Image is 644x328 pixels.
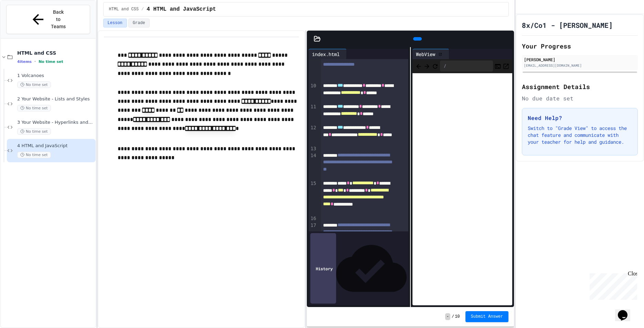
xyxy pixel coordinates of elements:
div: Chat with us now!Close [3,3,47,44]
iframe: Web Preview [412,73,512,306]
div: index.html [309,49,347,59]
button: Grade [128,19,150,28]
span: Back to Teams [50,9,66,30]
span: / [141,7,144,12]
span: 10 [455,314,460,319]
span: HTML and CSS [17,50,94,56]
h2: Your Progress [522,41,638,51]
button: Submit Answer [465,311,509,322]
span: / [452,314,454,319]
span: No time set [17,128,51,135]
div: WebView [412,49,449,59]
div: 14 [309,152,317,180]
div: History [310,233,336,304]
h3: Need Help? [528,114,632,122]
button: Refresh [432,62,439,70]
button: Open in new tab [503,62,509,70]
h2: Assignment Details [522,82,638,91]
div: 10 [309,83,317,103]
div: No due date set [522,94,638,102]
span: No time set [17,105,51,111]
div: 12 [309,124,317,145]
span: 3 Your Website - Hyperlinks and Images [17,120,94,125]
span: No time set [17,81,51,88]
span: No time set [17,152,51,158]
div: WebView [412,51,439,58]
div: 9 [309,41,317,83]
span: HTML and CSS [109,7,139,12]
button: Console [494,62,501,70]
div: 13 [309,145,317,152]
iframe: chat widget [587,271,637,300]
div: [PERSON_NAME] [524,56,636,63]
div: 16 [309,215,317,222]
div: index.html [309,51,343,58]
p: Switch to "Grade View" to access the chat feature and communicate with your teacher for help and ... [528,125,632,145]
div: 11 [309,103,317,124]
span: 1 Volcanoes [17,73,94,79]
span: No time set [39,59,63,64]
div: [EMAIL_ADDRESS][DOMAIN_NAME] [524,63,636,68]
span: Forward [423,62,430,70]
span: 4 HTML and JavaScript [147,5,216,13]
div: 17 [309,222,317,257]
span: 4 HTML and JavaScript [17,143,94,149]
iframe: chat widget [615,300,637,321]
div: / [440,61,493,72]
button: Back to Teams [6,5,90,34]
span: 2 Your Website - Lists and Styles [17,96,94,102]
button: Lesson [103,19,127,28]
span: • [34,59,36,64]
h1: 8x/Co1 - [PERSON_NAME] [522,20,613,30]
span: Submit Answer [471,314,503,319]
span: 4 items [17,59,32,64]
div: 15 [309,180,317,215]
span: Back [415,62,422,70]
span: - [445,313,450,320]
